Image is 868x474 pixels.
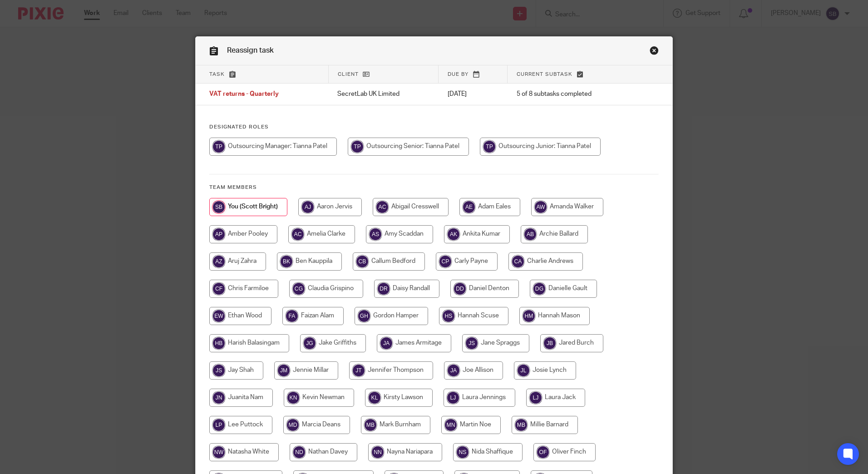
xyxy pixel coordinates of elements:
[209,184,659,191] h4: Team members
[448,72,469,77] span: Due by
[508,84,635,105] td: 5 of 8 subtasks completed
[337,89,429,99] p: SecretLab UK Limited
[448,89,498,99] p: [DATE]
[209,72,225,77] span: Task
[227,47,274,54] span: Reassign task
[338,72,359,77] span: Client
[209,123,659,131] h4: Designated Roles
[650,46,659,58] a: Close this dialog window
[517,72,572,77] span: Current subtask
[209,91,279,98] span: VAT returns - Quarterly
